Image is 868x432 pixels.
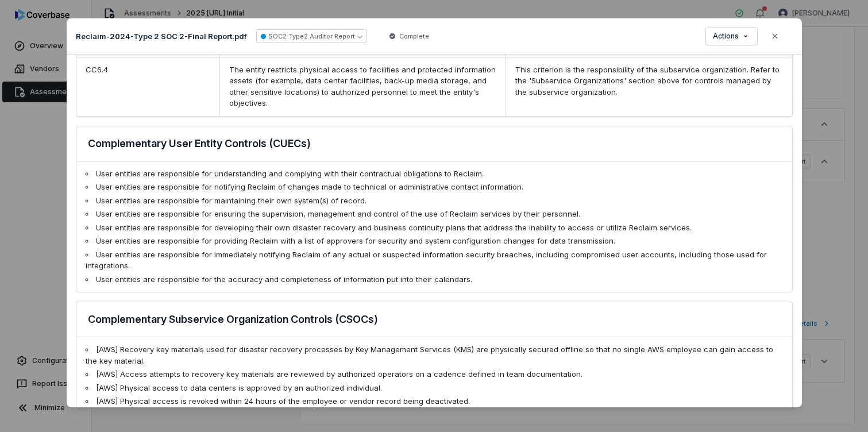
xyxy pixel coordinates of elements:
li: [AWS] Physical access is revoked within 24 hours of the employee or vendor record being deactivated. [86,396,783,407]
h3: Complementary User Entity Controls (CUECs) [88,136,311,152]
li: User entities are responsible for ensuring the supervision, management and control of the use of ... [86,209,783,220]
li: [AWS] Physical access to data centers is approved by an authorized individual. [86,383,783,394]
li: [AWS] Access attempts to recovery key materials are reviewed by authorized operators on a cadence... [86,369,783,380]
li: User entities are responsible for maintaining their own system(s) of record. [86,195,783,207]
li: User entities are responsible for developing their own disaster recovery and business continuity ... [86,222,783,234]
li: User entities are responsible for notifying Reclaim of changes made to technical or administrativ... [86,182,783,193]
li: [AWS] Recovery key materials used for disaster recovery processes by Key Management Services (KMS... [86,344,783,367]
span: Actions [713,32,739,41]
div: CC6.4 [76,57,219,116]
p: Reclaim-2024-Type 2 SOC 2-Final Report.pdf [76,31,247,41]
li: User entities are responsible for the accuracy and completeness of information put into their cal... [86,274,783,286]
div: This criterion is the responsibility of the subservice organization. Refer to the 'Subservice Org... [506,57,792,116]
li: User entities are responsible for providing Reclaim with a list of approvers for security and sys... [86,236,783,247]
li: User entities are responsible for immediately notifying Reclaim of any actual or suspected inform... [86,249,783,272]
h3: Complementary Subservice Organization Controls (CSOCs) [88,311,378,327]
button: SOC2 Type2 Auditor Report [256,29,367,43]
li: User entities are responsible for understanding and complying with their contractual obligations ... [86,168,783,180]
button: Actions [706,28,757,45]
div: The entity restricts physical access to facilities and protected information assets (for example,... [219,57,506,116]
span: Complete [399,32,429,41]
